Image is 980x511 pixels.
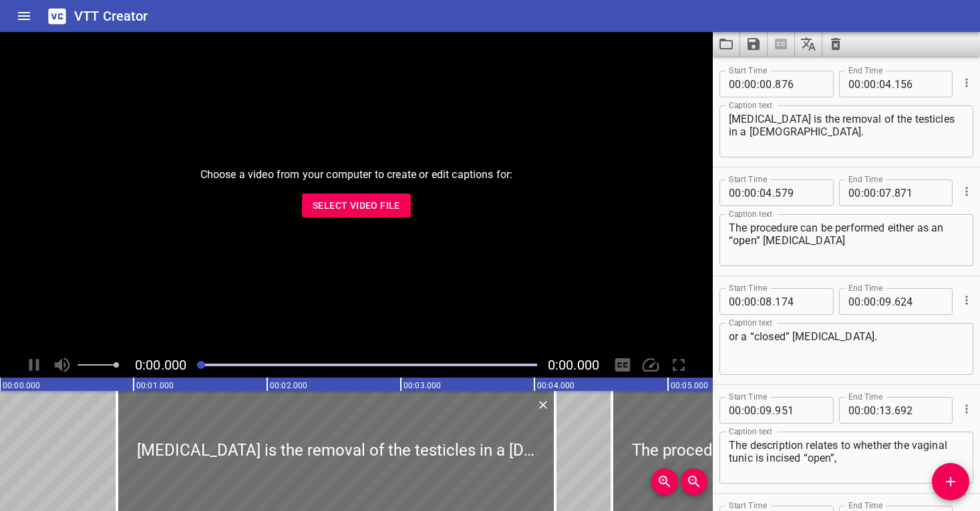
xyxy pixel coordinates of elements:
input: 13 [879,397,892,424]
span: : [757,288,760,315]
button: Delete [534,396,552,414]
input: 00 [864,288,876,315]
input: 00 [864,397,876,424]
input: 00 [848,397,861,424]
svg: Save captions to file [746,36,762,52]
div: Hide/Show Captions [610,352,635,378]
span: : [876,397,879,424]
span: Video Duration [548,357,599,373]
textarea: or a “closed” [MEDICAL_DATA]. [729,330,964,368]
input: 692 [894,397,943,424]
button: Add Cue [932,463,969,500]
span: : [742,71,744,97]
div: Cue Options [958,283,973,318]
span: Select Video File [313,197,400,214]
div: Play progress [197,364,537,366]
button: Select Video File [302,193,411,218]
input: 00 [744,288,757,315]
span: : [876,179,879,206]
text: 00:05.000 [671,381,708,390]
button: Translate captions [795,32,822,56]
span: . [892,71,894,97]
span: . [892,288,894,315]
input: 09 [760,397,772,424]
button: Zoom In [651,468,678,495]
span: . [892,397,894,424]
input: 09 [879,288,892,315]
span: : [861,288,864,315]
input: 00 [744,71,757,97]
span: Current Time [135,357,186,373]
span: . [772,397,775,424]
div: Toggle Full Screen [666,352,691,378]
input: 00 [848,179,861,206]
div: Playback Speed [638,352,663,378]
input: 08 [760,288,772,315]
p: Choose a video from your computer to create or edit captions for: [200,167,513,183]
span: : [757,71,760,97]
span: : [876,71,879,97]
div: Cue Options [958,174,973,209]
div: Delete Cue [534,396,550,414]
text: 00:03.000 [403,381,441,390]
textarea: The description relates to whether the vaginal tunic is incised “open”, [729,439,964,477]
input: 871 [894,179,943,206]
textarea: [MEDICAL_DATA] is the removal of the testicles in a [DEMOGRAPHIC_DATA]. [729,113,964,151]
button: Load captions from file [713,32,740,56]
span: : [861,397,864,424]
input: 00 [760,71,772,97]
span: : [757,397,760,424]
input: 00 [729,71,742,97]
text: 00:01.000 [136,381,174,390]
input: 00 [729,397,742,424]
input: 04 [879,71,892,97]
input: 00 [864,71,876,97]
span: . [772,179,775,206]
button: Save captions to file [740,32,768,56]
span: . [772,71,775,97]
input: 00 [744,179,757,206]
button: Cue Options [958,400,975,418]
input: 624 [894,288,943,315]
svg: Translate captions [800,36,816,52]
text: 00:00.000 [3,381,40,390]
input: 00 [729,288,742,315]
input: 00 [848,71,861,97]
span: : [876,288,879,315]
button: Cue Options [958,183,975,200]
div: Cue Options [958,392,973,426]
button: Cue Options [958,74,975,91]
svg: Clear captions [828,36,844,52]
div: Cue Options [958,65,973,100]
input: 07 [879,179,892,206]
textarea: The procedure can be performed either as an “open” [MEDICAL_DATA] [729,221,964,260]
button: Clear captions [822,32,849,56]
text: 00:04.000 [537,381,575,390]
input: 04 [760,179,772,206]
span: . [892,179,894,206]
input: 00 [744,397,757,424]
input: 951 [775,397,824,424]
span: : [742,397,744,424]
h6: VTT Creator [74,5,148,27]
input: 156 [894,71,943,97]
span: : [861,179,864,206]
span: . [772,288,775,315]
input: 00 [848,288,861,315]
span: : [861,71,864,97]
span: : [742,288,744,315]
svg: Load captions from file [718,36,734,52]
span: : [757,179,760,206]
input: 00 [729,179,742,206]
text: 00:02.000 [270,381,307,390]
input: 00 [864,179,876,206]
input: 174 [775,288,824,315]
span: Select a video in the pane to the left, then you can automatically extract captions. [768,32,795,56]
button: Cue Options [958,292,975,309]
button: Zoom Out [681,468,707,495]
input: 876 [775,71,824,97]
input: 579 [775,179,824,206]
span: : [742,179,744,206]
